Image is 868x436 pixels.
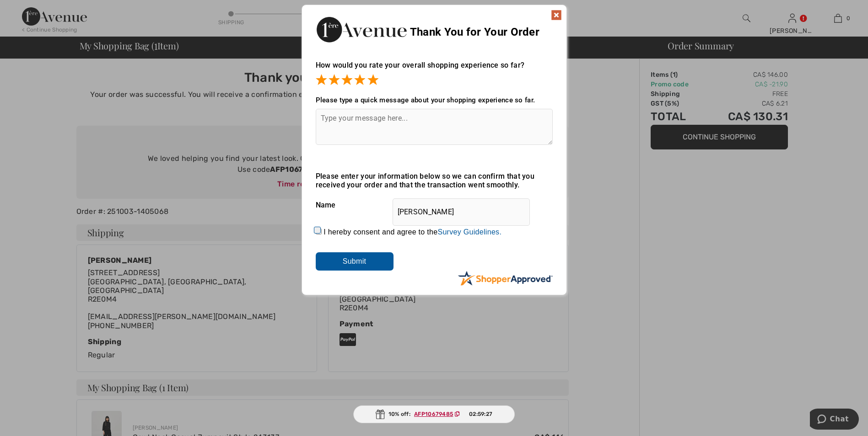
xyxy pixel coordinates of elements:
[316,14,407,45] img: Thank You for Your Order
[410,26,539,38] span: Thank You for Your Order
[437,228,501,236] a: Survey Guidelines.
[316,194,553,217] div: Name
[414,411,453,417] ins: AFP10679485
[316,252,394,271] input: Submit
[551,10,562,21] img: x
[316,172,553,189] div: Please enter your information below so we can confirm that you received your order and that the t...
[469,410,492,418] span: 02:59:27
[316,52,553,87] div: How would you rate your overall shopping experience so far?
[323,228,501,236] label: I hereby consent and agree to the
[316,96,553,104] div: Please type a quick message about your shopping experience so far.
[20,6,39,15] span: Chat
[353,405,515,423] div: 10% off:
[376,409,385,419] img: Gift.svg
